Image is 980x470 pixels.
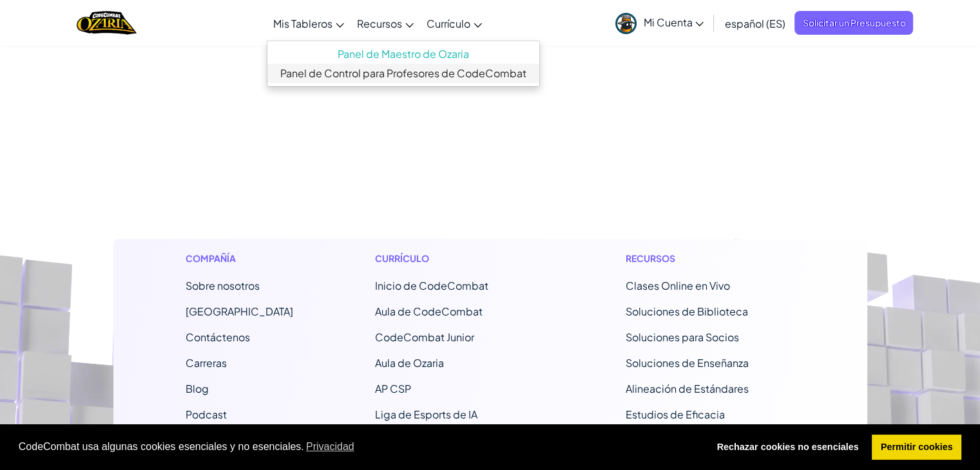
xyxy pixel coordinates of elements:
a: Panel de Maestro de Ozaria [267,44,539,64]
a: Recursos [351,6,420,41]
a: learn more about cookies [304,437,356,456]
a: AP CSP [375,382,411,395]
a: Aula de CodeCombat [375,305,483,318]
a: Mi Cuenta [609,3,710,43]
a: Soluciones de Enseñanza [626,356,749,370]
img: avatar [615,13,637,34]
span: Contáctenos [186,330,250,344]
span: Mi Cuenta [643,15,704,29]
a: [GEOGRAPHIC_DATA] [186,305,293,318]
a: Sobre nosotros [186,279,260,292]
a: Estudios de Eficacia [626,408,725,421]
a: Panel de Control para Profesores de CodeCombat [267,64,539,83]
a: Soluciones para Socios [626,330,739,344]
a: Ozaria by CodeCombat logo [77,10,137,36]
span: Currículo [427,17,470,30]
a: Clases Online en Vivo [626,279,730,292]
span: Recursos [357,17,402,30]
a: Soluciones de Biblioteca [626,305,748,318]
h1: Compañía [186,252,293,265]
a: allow cookies [872,435,961,460]
a: deny cookies [708,435,867,460]
a: Podcast [186,408,227,421]
a: Aula de Ozaria [375,356,444,370]
a: CodeCombat Junior [375,330,474,344]
span: español (ES) [724,17,785,30]
a: Alineación de Estándares [626,382,749,395]
a: Solicitar un Presupuesto [794,11,913,35]
a: Blog [186,382,209,395]
h1: Recursos [626,252,795,265]
h1: Currículo [375,252,544,265]
img: Home [77,10,137,36]
span: Mis Tableros [273,17,332,30]
span: Inicio de CodeCombat [375,279,488,292]
a: español (ES) [718,6,791,41]
a: Mis Tableros [267,6,351,41]
a: Carreras [186,356,227,370]
span: CodeCombat usa algunas cookies esenciales y no esenciales. [19,437,698,456]
a: Liga de Esports de IA [375,408,477,421]
a: Currículo [420,6,488,41]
